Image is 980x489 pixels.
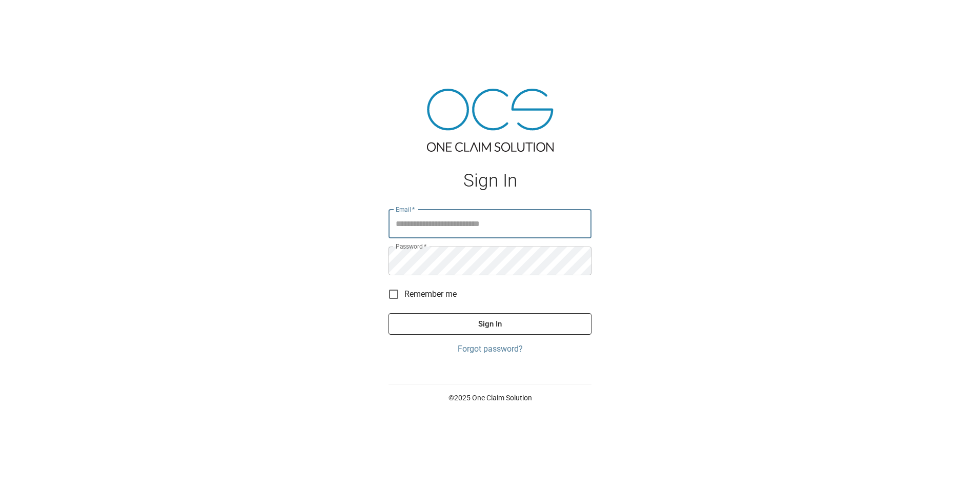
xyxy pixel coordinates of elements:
label: Email [396,205,415,214]
button: Sign In [389,313,591,335]
label: Password [396,242,426,251]
p: © 2025 One Claim Solution [389,393,591,403]
h1: Sign In [389,170,591,191]
a: Forgot password? [389,343,591,355]
img: ocs-logo-white-transparent.png [12,6,53,27]
span: Remember me [404,288,457,300]
img: ocs-logo-tra.png [427,89,554,152]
